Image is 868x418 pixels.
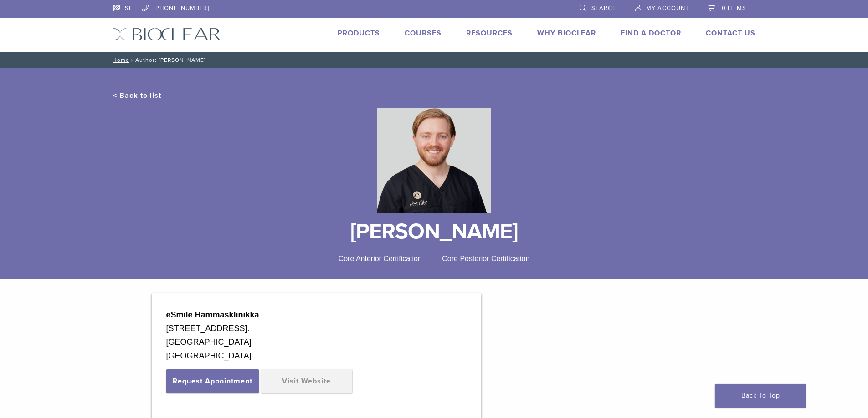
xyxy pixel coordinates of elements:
[106,52,762,68] nav: Author: [PERSON_NAME]
[377,108,491,213] img: Bioclear
[722,5,746,12] span: 0 items
[113,28,221,41] img: Bioclear
[466,29,513,38] a: Resources
[338,29,380,38] a: Products
[261,369,352,393] a: Visit Website
[110,57,129,63] a: Home
[442,255,529,262] span: Core Posterior Certification
[537,29,596,38] a: Why Bioclear
[113,91,161,100] a: < Back to list
[166,310,259,319] strong: eSmile Hammasklinikka
[113,221,755,242] h1: [PERSON_NAME]
[646,5,689,12] span: My Account
[591,5,617,12] span: Search
[715,384,806,408] a: Back To Top
[621,29,681,38] a: Find A Doctor
[166,369,259,393] button: Request Appointment
[129,58,135,62] span: /
[166,322,467,335] div: [STREET_ADDRESS].
[706,29,755,38] a: Contact Us
[166,335,467,363] div: [GEOGRAPHIC_DATA] [GEOGRAPHIC_DATA]
[339,255,422,262] span: Core Anterior Certification
[405,29,442,38] a: Courses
